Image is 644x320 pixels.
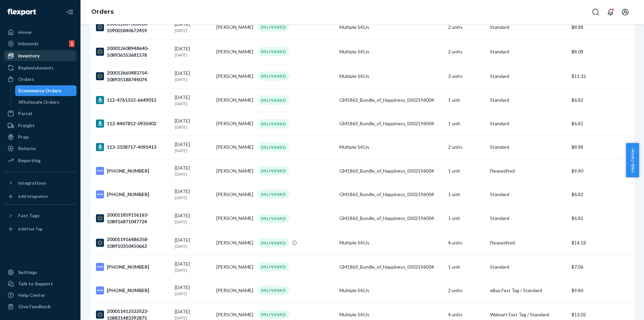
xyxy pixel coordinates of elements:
[490,191,566,198] p: Standard
[490,264,566,270] p: Standard
[18,193,48,199] div: Add Integration
[4,191,76,202] a: Add Integration
[339,168,443,174] div: GM1863_Bundle_of_Happiness_0302196004
[4,224,76,234] a: Add Fast Tag
[96,120,169,128] div: 112-8447852-0935402
[175,261,211,273] div: [DATE]
[569,15,634,39] td: $8.88
[490,73,566,80] p: Standard
[258,22,289,32] div: DELIVERED
[490,311,566,318] p: Walmart Fast Tag / Standard
[445,183,487,206] td: 1 unit
[569,206,634,231] td: $6.82
[569,88,634,112] td: $6.82
[4,210,76,221] button: Fast Tags
[339,97,443,103] div: GM1863_Bundle_of_Happiness_0302196004
[18,122,35,129] div: Freight
[4,155,76,166] a: Reporting
[4,278,76,289] a: Talk to Support
[96,212,169,225] div: 200011859156163-108916871047724
[4,178,76,188] button: Integrations
[490,287,566,294] p: eBay Fast Tag / Standard
[175,70,211,82] div: [DATE]
[4,132,76,142] a: Prep
[69,40,74,47] div: 1
[175,165,211,177] div: [DATE]
[4,38,76,49] a: Inbounds1
[490,24,566,31] p: Standard
[258,214,289,223] div: DELIVERED
[15,97,77,107] a: Wholesale Orders
[175,219,211,225] p: [DATE]
[445,255,487,279] td: 1 unit
[214,183,255,206] td: [PERSON_NAME]
[214,39,255,64] td: [PERSON_NAME]
[18,212,40,219] div: Fast Tags
[490,48,566,55] p: Standard
[337,279,445,302] td: Multiple SKUs
[258,96,289,105] div: DELIVERED
[18,87,61,94] div: Ecommerce Orders
[91,8,114,15] a: Orders
[4,143,76,154] a: Returns
[18,145,36,152] div: Returns
[175,148,211,153] p: [DATE]
[258,72,289,81] div: DELIVERED
[445,64,487,88] td: 3 units
[337,39,445,64] td: Multiple SKUs
[175,52,211,58] p: [DATE]
[490,168,566,174] p: Flexpedited
[96,70,169,83] div: 200012660483754-108935188744074
[175,284,211,296] div: [DATE]
[175,291,211,296] p: [DATE]
[18,180,46,186] div: Integrations
[18,269,37,276] div: Settings
[4,27,76,38] a: Home
[490,120,566,127] p: Standard
[569,159,634,183] td: $9.40
[214,135,255,159] td: [PERSON_NAME]
[214,112,255,135] td: [PERSON_NAME]
[18,292,45,299] div: Help Center
[569,231,634,255] td: $14.18
[96,236,169,249] div: 200011916486358-108910350450662
[339,264,443,270] div: GM1863_Bundle_of_Happiness_0302196004
[569,64,634,88] td: $11.32
[214,231,255,255] td: [PERSON_NAME]
[96,45,169,58] div: 200012608948640-108936353681578
[175,124,211,130] p: [DATE]
[626,143,639,177] span: Help Center
[569,112,634,135] td: $6.82
[4,290,76,301] a: Help Center
[4,267,76,278] a: Settings
[18,40,39,47] div: Inbounds
[445,88,487,112] td: 1 unit
[18,280,53,287] div: Talk to Support
[214,88,255,112] td: [PERSON_NAME]
[490,239,566,246] p: Flexpedited
[4,50,76,61] a: Inventory
[445,135,487,159] td: 2 units
[214,255,255,279] td: [PERSON_NAME]
[18,110,32,117] div: Parcel
[175,171,211,177] p: [DATE]
[337,231,445,255] td: Multiple SKUs
[86,2,119,22] ol: breadcrumbs
[214,279,255,302] td: [PERSON_NAME]
[96,263,169,271] div: [PHONE_NUMBER]
[214,159,255,183] td: [PERSON_NAME]
[337,15,445,39] td: Multiple SKUs
[569,279,634,302] td: $9.86
[258,119,289,128] div: DELIVERED
[18,226,42,232] div: Add Fast Tag
[4,120,76,131] a: Freight
[175,243,211,249] p: [DATE]
[175,237,211,249] div: [DATE]
[175,141,211,153] div: [DATE]
[445,159,487,183] td: 1 unit
[4,108,76,119] a: Parcel
[18,303,51,310] div: Give Feedback
[214,15,255,39] td: [PERSON_NAME]
[258,47,289,56] div: DELIVERED
[4,74,76,85] a: Orders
